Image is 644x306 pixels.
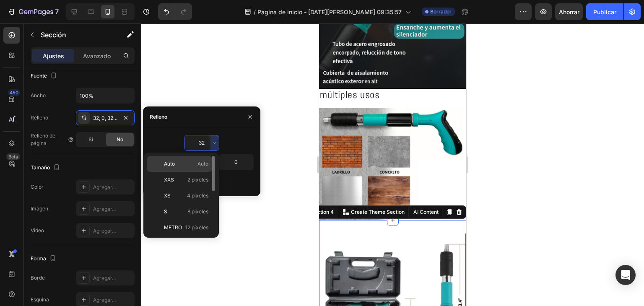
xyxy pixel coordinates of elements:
font: XS [164,192,171,199]
font: METRO [164,224,182,231]
font: Relleno [150,114,167,120]
font: Borrador [430,8,452,15]
font: S [164,208,167,215]
font: Página de inicio - [DATE][PERSON_NAME] 09:35:57 [257,8,402,16]
font: / [254,8,256,16]
font: Esquina [31,296,49,303]
font: Sí [88,136,93,143]
font: 32, 0, 32, 0 [93,115,119,121]
font: Borde [31,275,45,281]
font: 8 píxeles [187,208,208,215]
font: Ajustes [43,52,64,60]
font: 4 píxeles [187,192,208,199]
input: Auto [219,155,253,170]
iframe: Área de diseño [319,23,466,306]
font: Avanzado [83,52,111,60]
font: Agregar... [93,228,116,234]
button: AI Content [91,184,121,194]
input: Auto [76,88,134,103]
p: Sección [41,30,109,40]
font: Beta [8,154,18,160]
font: Relleno [31,114,48,121]
input: Auto [184,135,219,150]
font: Ancho [31,92,46,99]
font: No [117,136,123,143]
button: Publicar [586,3,623,20]
font: XXS [164,176,174,183]
font: Color [31,184,44,190]
font: Auto [164,161,175,167]
font: Tamaño [31,164,50,171]
button: 7 [3,3,62,20]
p: Create Theme Section [32,185,86,192]
font: Auto [197,161,208,167]
font: Agregar... [93,206,116,212]
font: Forma [31,255,46,262]
font: Agregar... [93,275,116,281]
font: Fuente [31,73,47,79]
font: Agregar... [93,297,116,303]
font: 7 [55,8,59,16]
font: 450 [10,90,18,96]
font: Publicar [593,8,616,16]
font: 2 píxeles [187,176,208,183]
div: Abrir Intercom Messenger [615,265,636,285]
font: Ahorrar [559,8,579,16]
button: Ahorrar [555,3,583,20]
font: Relleno de página [31,132,55,146]
font: Imagen [31,205,48,212]
div: Deshacer/Rehacer [158,3,192,20]
font: Video [31,227,44,233]
font: Agregar... [93,184,116,190]
font: Sección [41,31,66,39]
font: 12 píxeles [185,224,208,231]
